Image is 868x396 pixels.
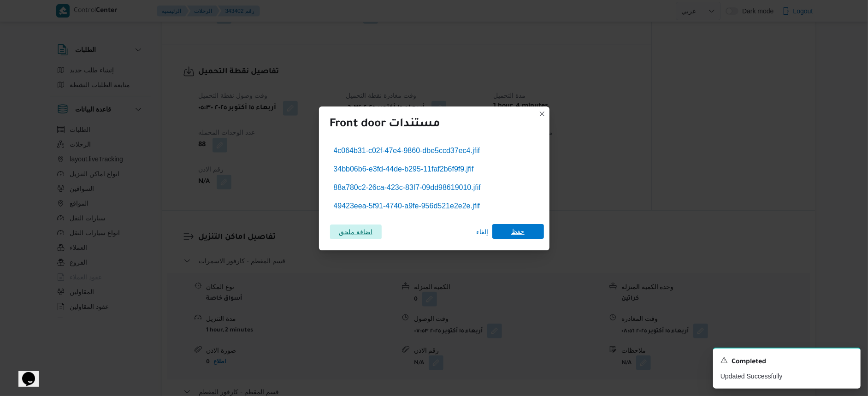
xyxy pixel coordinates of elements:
span: إلغاء [477,226,489,237]
span: حفظ [511,224,525,239]
button: 88a780c2-26ca-423c-83f7-09dd98619010.jfif [330,180,524,195]
button: 49423eea-5f91-4740-a9fe-956d521e2e2e.jfif [330,199,524,213]
span: Completed [732,357,766,368]
button: 34bb06b6-e3fd-44de-b295-11faf2b6f9f9.jfif [330,162,524,177]
button: حفظ [492,224,544,239]
iframe: chat widget [9,359,39,387]
span: 49423eea-5f91-4740-a9fe-956d521e2e2e.jfif [334,201,480,212]
span: 34bb06b6-e3fd-44de-b295-11faf2b6f9f9.jfif [334,164,474,175]
button: اضافة ملحق [330,225,382,239]
span: 4c064b31-c02f-47e4-9860-dbe5ccd37ec4.jfif [334,145,480,156]
p: Updated Successfully [720,372,853,381]
span: اضافة ملحق [339,225,372,239]
div: Notification [720,356,853,368]
span: 88a780c2-26ca-423c-83f7-09dd98619010.jfif [334,182,481,193]
button: Closes this modal window [537,108,548,119]
button: إلغاء [473,225,492,239]
button: 4c064b31-c02f-47e4-9860-dbe5ccd37ec4.jfif [330,143,524,158]
div: Front door مستندات [330,118,441,132]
